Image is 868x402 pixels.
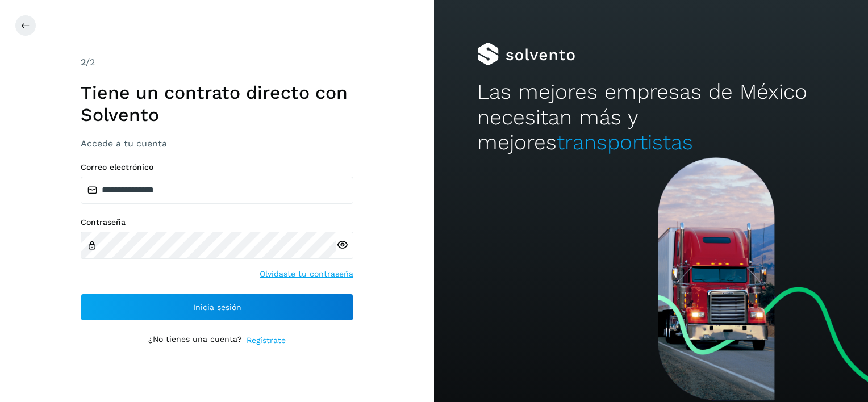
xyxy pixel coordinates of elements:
span: Inicia sesión [193,303,241,311]
label: Contraseña [81,217,353,227]
h3: Accede a tu cuenta [81,138,353,149]
span: transportistas [557,130,693,154]
label: Correo electrónico [81,162,353,172]
h2: Las mejores empresas de México necesitan más y mejores [477,79,824,155]
a: Regístrate [247,334,286,346]
div: /2 [81,56,353,69]
a: Olvidaste tu contraseña [260,268,353,280]
h1: Tiene un contrato directo con Solvento [81,82,353,125]
p: ¿No tienes una cuenta? [148,334,242,346]
span: 2 [81,57,86,68]
button: Inicia sesión [81,294,353,321]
